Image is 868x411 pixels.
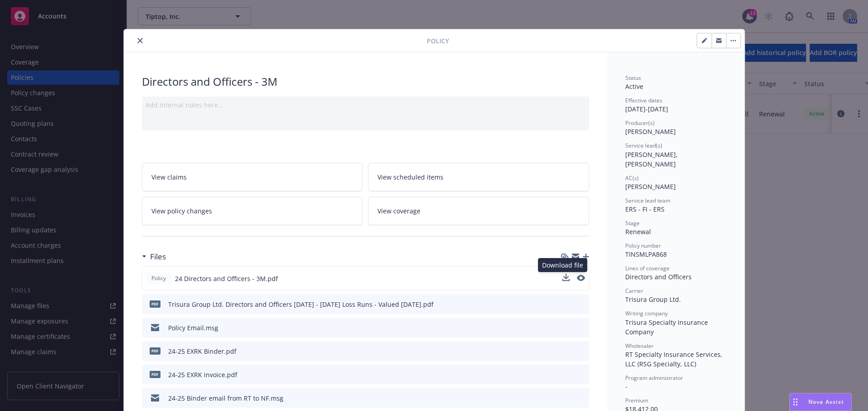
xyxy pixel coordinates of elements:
[790,393,801,411] div: Drag to move
[577,370,585,379] button: preview file
[368,197,589,225] a: View coverage
[625,264,670,272] span: Lines of coverage
[625,382,627,391] span: -
[151,172,187,182] span: View claims
[625,309,668,317] span: Writing company
[789,393,852,411] button: Nova Assist
[168,370,237,379] div: 24-25 EXRK invoice.pdf
[146,100,585,110] div: Add internal notes here...
[142,163,363,191] a: View claims
[625,374,683,382] span: Program administrator
[577,300,585,309] button: preview file
[625,182,676,191] span: [PERSON_NAME]
[808,398,844,406] span: Nova Assist
[563,300,570,309] button: download file
[625,197,670,204] span: Service lead team
[577,275,585,281] button: preview file
[368,163,589,191] a: View scheduled items
[625,205,665,213] span: ERS - FI - ERS
[625,397,648,404] span: Premium
[625,219,640,227] span: Stage
[625,350,724,368] span: RT Specialty Insurance Services, LLC (RSG Specialty, LLC)
[168,323,218,332] div: Policy Email.msg
[150,347,160,354] span: pdf
[577,393,585,403] button: preview file
[625,287,643,295] span: Carrier
[377,206,420,216] span: View coverage
[625,227,651,236] span: Renewal
[625,97,662,104] span: Effective dates
[563,323,570,332] button: download file
[563,393,570,403] button: download file
[625,272,692,281] span: Directors and Officers
[577,346,585,356] button: preview file
[625,142,662,149] span: Service lead(s)
[168,346,236,356] div: 24-25 EXRK Binder.pdf
[563,346,570,356] button: download file
[168,393,283,403] div: 24-25 Binder email from RT to NF.msg
[135,35,146,46] button: close
[625,150,679,168] span: [PERSON_NAME], [PERSON_NAME]
[377,172,443,182] span: View scheduled items
[142,197,363,225] a: View policy changes
[625,74,641,82] span: Status
[150,371,160,378] span: pdf
[150,300,160,307] span: pdf
[625,119,655,127] span: Producer(s)
[151,206,212,216] span: View policy changes
[168,300,434,309] div: Trisura Group Ltd. Directors and Officers [DATE] - [DATE] Loss Runs - Valued [DATE].pdf
[142,251,166,263] div: Files
[625,342,654,350] span: Wholesaler
[625,318,710,336] span: Trisura Specialty Insurance Company
[562,274,570,283] button: download file
[625,242,661,249] span: Policy number
[577,274,585,283] button: preview file
[562,274,570,281] button: download file
[625,82,643,91] span: Active
[175,274,278,283] span: 24 Directors and Officers - 3M.pdf
[142,74,589,89] div: Directors and Officers - 3M
[577,323,585,332] button: preview file
[150,251,166,263] h3: Files
[625,97,726,114] div: [DATE] - [DATE]
[538,258,587,272] div: Download file
[427,36,449,46] span: Policy
[625,295,681,304] span: Trisura Group Ltd.
[625,250,667,259] span: TINSMLPA868
[625,127,676,136] span: [PERSON_NAME]
[625,174,639,182] span: AC(s)
[150,274,168,282] span: Policy
[563,370,570,379] button: download file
